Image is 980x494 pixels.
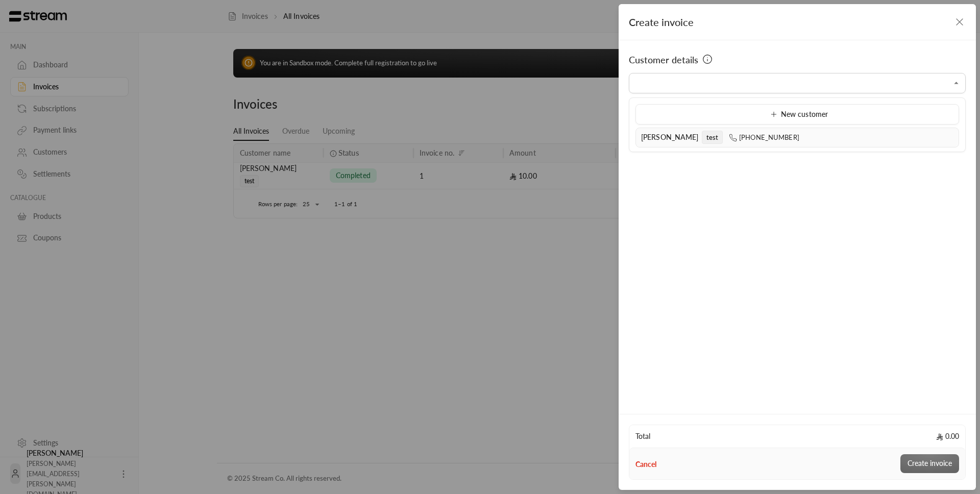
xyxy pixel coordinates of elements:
[767,110,828,118] span: New customer
[635,459,656,470] button: Cancel
[950,77,963,89] button: Close
[629,53,698,67] span: Customer details
[641,133,699,141] span: [PERSON_NAME]
[629,16,694,28] span: Create invoice
[635,431,650,441] span: Total
[702,131,723,144] span: test
[729,133,799,141] span: [PHONE_NUMBER]
[936,431,959,441] span: 0.00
